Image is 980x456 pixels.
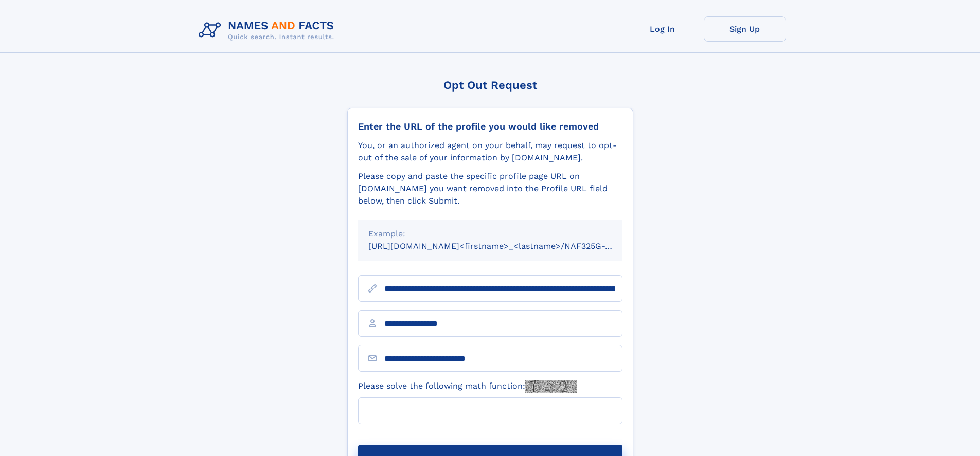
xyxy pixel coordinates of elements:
div: Example: [368,228,612,240]
a: Sign Up [704,16,786,42]
div: Opt Out Request [347,79,633,92]
small: [URL][DOMAIN_NAME]<firstname>_<lastname>/NAF325G-xxxxxxxx [368,241,642,251]
div: Please copy and paste the specific profile page URL on [DOMAIN_NAME] you want removed into the Pr... [358,170,622,207]
label: Please solve the following math function: [358,380,577,393]
div: You, or an authorized agent on your behalf, may request to opt-out of the sale of your informatio... [358,139,622,164]
img: Logo Names and Facts [194,16,343,44]
a: Log In [621,16,704,42]
div: Enter the URL of the profile you would like removed [358,121,622,132]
